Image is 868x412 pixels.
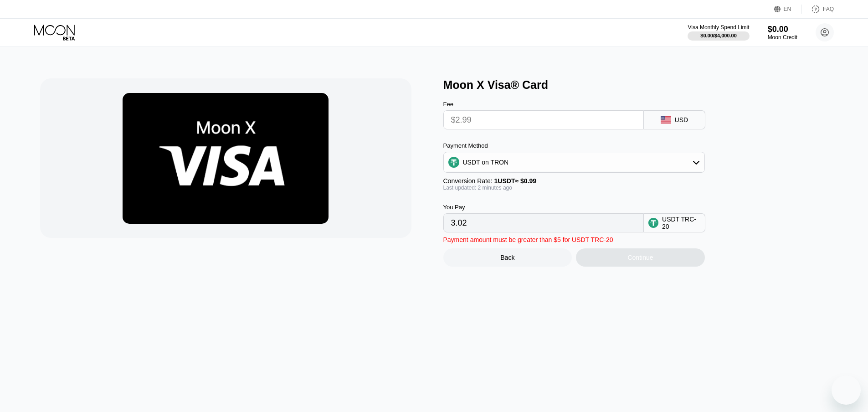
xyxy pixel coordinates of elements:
[443,236,613,243] div: Payment amount must be greater than $5 for USDT TRC-20
[443,248,572,267] div: Back
[688,24,749,31] div: Visa Monthly Spend Limit
[675,116,688,124] div: USD
[500,254,514,261] div: Back
[768,34,797,41] div: Moon Credit
[774,5,802,14] div: EN
[823,6,834,12] div: FAQ
[443,204,644,211] div: You Pay
[443,101,644,108] div: Fee
[463,159,509,166] div: USDT on TRON
[443,142,705,149] div: Payment Method
[784,6,791,12] div: EN
[700,33,737,38] div: $0.00 / $4,000.00
[494,177,537,185] span: 1 USDT ≈ $0.99
[688,24,749,41] div: Visa Monthly Spend Limit$0.00/$4,000.00
[768,25,797,34] div: $0.00
[451,111,636,129] input: $0.00
[768,25,797,41] div: $0.00Moon Credit
[443,78,837,92] div: Moon X Visa® Card
[444,153,704,171] div: USDT on TRON
[662,216,700,230] div: USDT TRC-20
[443,185,705,191] div: Last updated: 2 minutes ago
[832,376,861,405] iframe: Button to launch messaging window
[802,5,834,14] div: FAQ
[443,177,705,185] div: Conversion Rate:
